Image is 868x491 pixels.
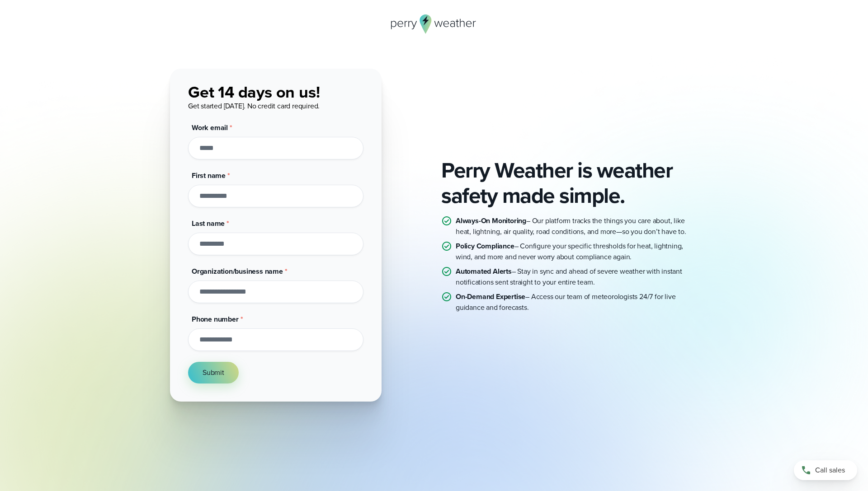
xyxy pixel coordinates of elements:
span: Work email [192,122,228,133]
p: – Stay in sync and ahead of severe weather with instant notifications sent straight to your entir... [456,266,698,288]
span: Get 14 days on us! [188,80,320,104]
h2: Perry Weather is weather safety made simple. [441,158,698,208]
button: Submit [188,362,239,383]
span: Submit [203,367,224,378]
p: – Access our team of meteorologists 24/7 for live guidance and forecasts. [456,291,698,313]
span: Phone number [192,314,239,324]
span: Organization/business name [192,266,283,276]
span: Last name [192,218,225,229]
span: Get started [DATE]. No credit card required. [188,101,320,111]
strong: Always-On Monitoring [456,215,526,226]
a: Call sales [794,460,857,480]
strong: On-Demand Expertise [456,291,525,302]
span: Call sales [815,465,845,476]
span: First name [192,170,226,181]
p: – Our platform tracks the things you care about, like heat, lightning, air quality, road conditio... [456,215,698,237]
strong: Automated Alerts [456,266,512,276]
p: – Configure your specific thresholds for heat, lightning, wind, and more and never worry about co... [456,241,698,262]
strong: Policy Compliance [456,241,514,251]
